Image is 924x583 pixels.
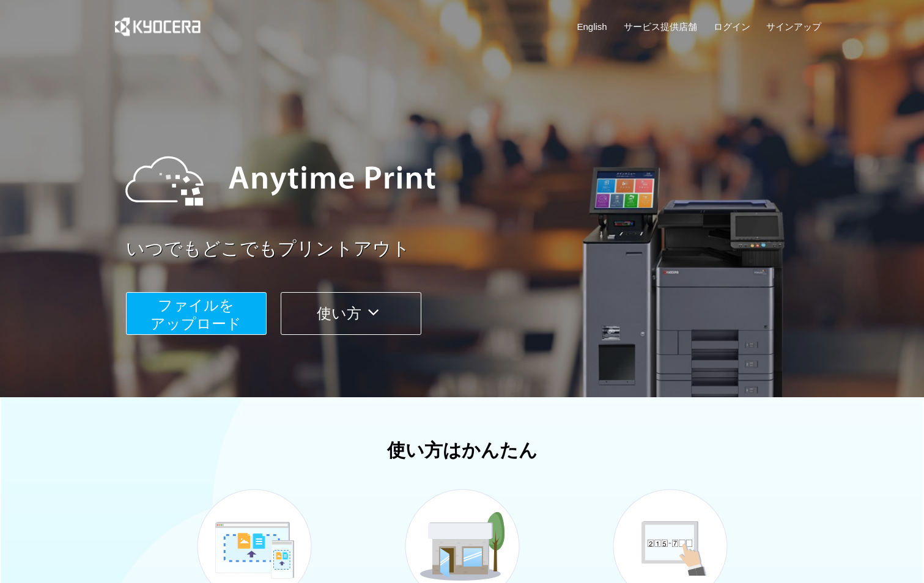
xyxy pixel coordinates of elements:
[714,20,750,33] a: ログイン
[150,297,242,332] span: ファイルを ​​アップロード
[281,292,421,335] button: 使い方
[126,236,829,262] a: いつでもどこでもプリントアウト
[624,20,697,33] a: サービス提供店舗
[126,292,267,335] button: ファイルを​​アップロード
[577,20,607,33] a: English
[766,20,821,33] a: サインアップ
